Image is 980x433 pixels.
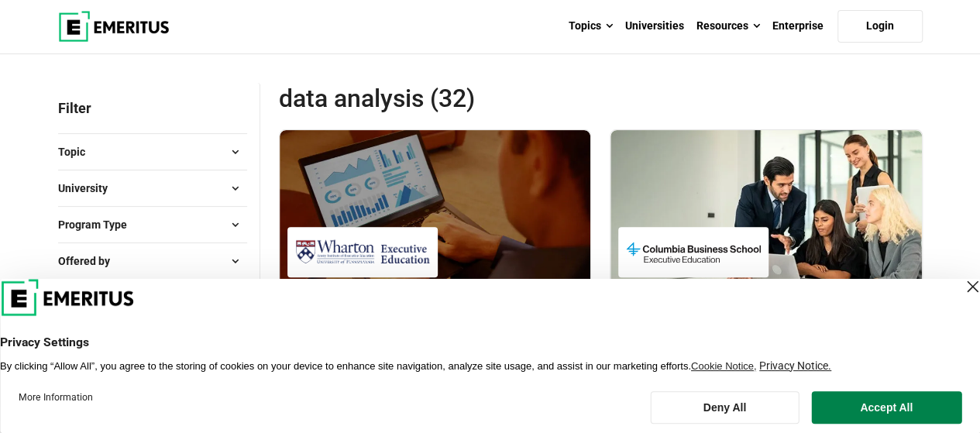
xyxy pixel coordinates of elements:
[626,235,761,270] img: Columbia Business School Executive Education
[58,253,122,270] span: Offered by
[837,10,923,43] a: Login
[610,130,922,383] a: Finance Course by Columbia Business School Executive Education - November 20, 2025 Columbia Busin...
[610,130,922,285] img: Financial Planning and Analysis (Online) | Online Finance Course
[58,83,247,133] p: Filter
[58,216,139,233] span: Program Type
[295,235,430,270] img: Wharton Executive Education
[280,130,591,383] a: Business Analytics Course by Wharton Executive Education - October 30, 2025 Wharton Executive Edu...
[58,140,247,163] button: Topic
[58,249,247,273] button: Offered by
[58,177,247,200] button: University
[279,83,601,114] span: data analysis (32)
[280,130,591,285] img: Business Analytics: From Data to Insights | Online Business Analytics Course
[58,213,247,236] button: Program Type
[58,143,98,160] span: Topic
[58,180,120,197] span: University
